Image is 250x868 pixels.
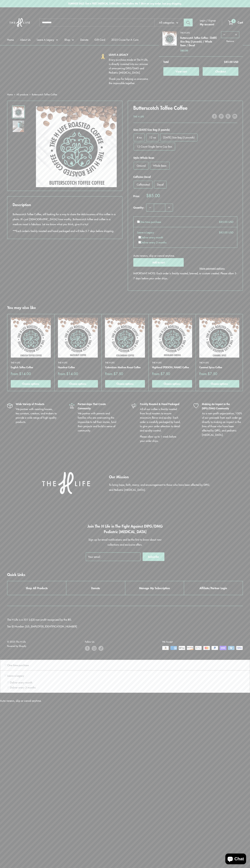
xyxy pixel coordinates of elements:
[133,193,146,199] span: Price:
[7,644,26,648] a: Powered by Shopify
[85,640,103,644] p: Follow Us
[86,523,164,535] h2: Join The H Life in The Fight Against DIPG/DMG Pediatric [MEDICAL_DATA]
[143,552,164,561] button: Subscribe
[184,581,243,595] a: Affiliate/Partner Login
[133,174,237,179] span: Caffeine:
[16,229,28,233] span: Each order
[187,266,237,271] a: More payment options
[13,121,24,132] img: Butterscotch Toffee Coffee
[105,361,145,364] a: The H Life
[4,674,24,677] label: Leave a Legacy
[138,241,141,243] input: Deliver every 3 months. Product price $85.00 USD
[133,155,237,160] span: Style:
[233,31,239,38] button: Increase quantity
[58,318,98,358] img: Hazelnut Coffee
[78,402,119,410] p: Partnerships That Create Community
[7,686,9,689] input: Deliver every 3 months
[133,127,237,132] span: Size:
[7,11,32,34] img: The H Life
[163,135,194,139] span: [DATE] Size Bag (5 pounds)
[180,49,188,52] span: $85.00
[146,134,159,141] label: 12 oz
[226,113,231,119] a: Tweet on Twitter
[140,156,154,160] span: Whole Bean
[4,663,29,667] label: One-time purchase
[224,59,238,64] span: $85.00 USD
[7,581,66,595] a: Shop All Products
[105,380,145,388] a: Choose options
[11,380,51,388] a: Choose options
[58,365,98,369] a: Hazelnut Coffee
[109,53,150,57] p: LEAVE A LEGACY
[11,372,31,375] span: From $14.00
[7,680,32,684] label: Deliver every month
[109,77,150,85] p: Thank you for helping us overcome the impossible together.
[180,31,217,35] a: The H Life
[163,59,169,64] span: Total
[134,181,153,188] label: Caffeinated
[37,37,58,42] a: Leave A Legacy
[238,20,243,24] span: Cart
[149,135,156,139] span: 12 oz
[152,372,170,375] span: From $7.50
[58,318,98,358] a: Hazelnut CoffeeHazelnut Coffee
[95,37,105,42] a: Gift Card
[144,175,151,179] span: Decaf
[64,37,74,42] a: Shop
[133,115,144,118] a: The H Life
[133,258,184,267] button: Add to cart
[109,474,214,480] h2: Our Mission
[140,407,181,433] p: All of our coffee is freshly roasted from local roasters to ensure maximum flavor and quality. Ea...
[163,67,199,76] a: View cart
[13,212,117,227] p: Butterscotch Toffee Coffee, still looking for a way to share the deliciousness of this coffee in ...
[105,318,145,358] img: Columbian Coffee, Medium Roast
[58,380,98,388] a: Choose options
[226,40,234,42] a: Remove
[78,411,119,433] p: We partner with parents and families who are overcoming the impossible to tell their stories, fun...
[199,361,239,364] a: The H Life
[199,318,239,358] img: Caramel Spice Coffee
[80,37,88,42] a: Donate
[7,640,26,648] p: © 2025 The H Life
[20,37,31,42] a: About Us
[157,183,164,186] span: Decaf
[134,162,148,169] label: Ground
[137,183,150,186] span: Caffeinated
[216,230,233,235] div: $85.00 USD
[11,318,51,358] img: English Toffee Coffee
[109,482,214,492] p: To bring hope, faith, mercy, and encouragement to those who have been affected by DIPG, and Pedia...
[109,58,150,75] p: Every purchase made at The H Life, is directly invested into our mission of overcoming DIPG/DMG a...
[152,361,192,364] a: The H Life
[140,402,181,406] p: Freshly Roasted & Hand Packaged
[7,685,36,689] label: Deliver every 3 months
[133,104,237,111] h1: Butterscotch Toffee Coffee
[32,93,57,96] span: Butterscotch Toffee Coffee
[7,617,243,622] p: The H Life is a 501 (c)(3) non-profit recognized by the IRS.
[199,365,239,369] a: Caramel Spice Coffee
[13,202,117,208] h2: Description
[7,572,25,577] h2: Quick Links
[137,219,161,224] label: One-time purchase
[139,128,170,132] span: [DATE] Size Bag (5 pounds)
[146,204,154,211] button: Decrease quantity
[7,681,9,684] input: Deliver every month
[138,235,163,239] label: Deliver every month
[137,164,145,167] span: Ground
[137,230,154,235] label: Leave a Legacy
[180,36,217,47] a: Butterscotch Toffee Coffee - [DATE] Size Bag (5 pounds) / Whole Bean / Decaf
[7,624,243,629] p: Tax ID Number: [US_EMPLOYER_IDENTIFICATION_NUMBER]
[28,229,114,233] span: is freshly roasted and hand packaged and will take 5-7 days before shipping.
[16,407,57,424] p: We partner with roasting houses, tea curators, creators, and makers to provide a wide range of hi...
[152,380,192,388] a: Choose options
[154,204,165,211] input: Quantity
[98,646,103,651] a: Follow us on TikTok
[7,305,36,310] h2: You may also like
[200,22,214,27] a: My account
[111,37,138,42] a: 2025 Cruise For A Cure
[216,219,233,224] div: $85.00 USD
[202,411,243,437] p: As a non-profit organization, 100% of our proceeds from each order go directly to making an impac...
[203,67,238,76] button: Checkout
[138,236,141,238] input: Deliver every month. Product price $85.00 USD
[232,113,237,119] a: Share by email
